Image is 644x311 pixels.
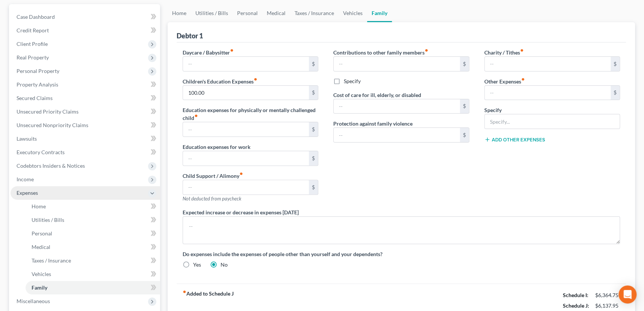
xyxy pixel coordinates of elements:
a: Utilities / Bills [26,213,160,227]
a: Personal [26,227,160,240]
a: Taxes / Insurance [26,254,160,267]
span: Executory Contracts [17,149,65,155]
label: Contributions to other family members [333,49,428,56]
input: -- [334,128,460,142]
input: -- [485,86,611,100]
a: Secured Claims [11,91,160,105]
label: Protection against family violence [333,120,413,127]
span: Home [32,203,46,209]
a: Family [26,281,160,294]
a: Credit Report [11,24,160,37]
span: Personal Property [17,68,59,74]
i: fiber_manual_record [254,77,257,81]
label: Specify [344,77,361,85]
span: Income [17,176,34,182]
span: Vehicles [32,271,51,277]
input: -- [183,122,309,137]
span: Real Property [17,54,49,61]
a: Unsecured Nonpriority Claims [11,118,160,132]
span: Codebtors Insiders & Notices [17,162,85,169]
label: Education expenses for work [183,143,251,151]
input: -- [183,180,309,194]
div: $ [309,180,318,194]
input: -- [334,57,460,71]
label: Children's Education Expenses [183,77,257,85]
span: Unsecured Priority Claims [17,108,79,115]
input: -- [334,99,460,114]
label: Daycare / Babysitter [183,49,234,56]
strong: Schedule I: [563,292,588,298]
i: fiber_manual_record [521,77,525,81]
div: $ [309,122,318,137]
i: fiber_manual_record [239,172,243,176]
div: $6,137.95 [595,302,620,309]
i: fiber_manual_record [520,49,524,52]
a: Unsecured Priority Claims [11,105,160,118]
label: Child Support / Alimony [183,172,243,180]
a: Home [168,4,191,22]
a: Utilities / Bills [191,4,233,22]
a: Medical [262,4,290,22]
span: Taxes / Insurance [32,257,71,264]
strong: Schedule J: [563,302,589,309]
input: -- [183,86,309,100]
button: Add Other Expenses [484,137,545,143]
a: Personal [233,4,262,22]
div: $ [460,99,469,114]
a: Taxes / Insurance [290,4,339,22]
span: Lawsuits [17,135,37,142]
span: Credit Report [17,27,49,33]
a: Case Dashboard [11,10,160,24]
a: Vehicles [339,4,367,22]
div: Debtor 1 [177,31,203,40]
input: -- [183,151,309,165]
div: $ [460,57,469,71]
div: $ [460,128,469,142]
span: Expenses [17,190,38,196]
span: Client Profile [17,41,48,47]
div: $6,364.75 [595,291,620,299]
i: fiber_manual_record [425,49,428,52]
span: Utilities / Bills [32,217,64,223]
label: Charity / Tithes [484,49,524,56]
label: No [221,261,228,269]
a: Family [367,4,392,22]
i: fiber_manual_record [183,290,186,294]
span: Case Dashboard [17,14,55,20]
label: Expected increase or decrease in expenses [DATE] [183,208,299,216]
a: Vehicles [26,267,160,281]
span: Unsecured Nonpriority Claims [17,122,88,128]
a: Medical [26,240,160,254]
label: Specify [484,106,502,114]
input: Specify... [485,114,620,129]
label: Do expenses include the expenses of people other than yourself and your dependents? [183,250,620,258]
div: $ [309,151,318,165]
div: $ [309,86,318,100]
label: Cost of care for ill, elderly, or disabled [333,91,421,99]
label: Other Expenses [484,77,525,85]
div: Open Intercom Messenger [618,285,636,303]
label: Yes [193,261,201,269]
i: fiber_manual_record [230,49,234,52]
a: Executory Contracts [11,146,160,159]
a: Lawsuits [11,132,160,146]
span: Personal [32,230,52,237]
span: Not deducted from paycheck [183,196,241,202]
input: -- [183,57,309,71]
span: Family [32,284,47,291]
div: $ [611,86,620,100]
i: fiber_manual_record [194,114,198,118]
label: Education expenses for physically or mentally challenged child [183,106,319,122]
a: Home [26,200,160,213]
span: Property Analysis [17,81,58,88]
span: Secured Claims [17,95,53,101]
input: -- [485,57,611,71]
div: $ [309,57,318,71]
span: Miscellaneous [17,298,50,304]
a: Property Analysis [11,78,160,91]
span: Medical [32,244,50,250]
div: $ [611,57,620,71]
